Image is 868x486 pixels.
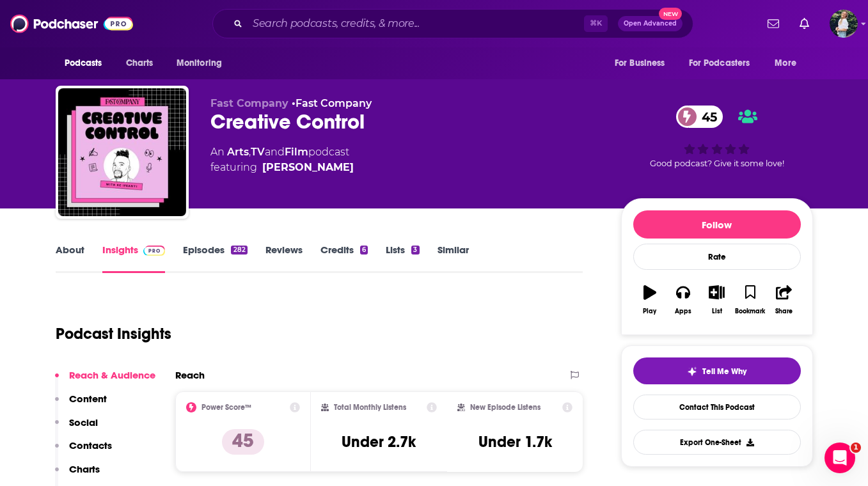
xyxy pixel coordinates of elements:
a: TV [251,146,265,158]
h3: Under 2.7k [342,432,416,451]
p: Social [69,416,98,428]
button: Show profile menu [830,10,858,38]
span: Tell Me Why [702,366,746,377]
div: 45Good podcast? Give it some love! [621,97,813,176]
h1: Podcast Insights [56,324,171,343]
span: Podcasts [65,54,102,72]
div: Search podcasts, credits, & more... [212,9,693,38]
div: 6 [360,246,368,255]
span: More [775,54,796,72]
a: Fast Company [296,97,372,109]
button: Contacts [55,439,112,463]
h2: Power Score™ [201,403,251,412]
a: 45 [676,106,723,128]
button: List [700,277,733,323]
img: Podchaser - Follow, Share and Rate Podcasts [10,12,133,36]
span: Charts [126,54,154,72]
div: Bookmark [735,308,765,315]
span: • [292,97,372,109]
a: Similar [438,244,469,273]
input: Search podcasts, credits, & more... [248,13,584,34]
span: New [659,8,682,20]
a: Show notifications dropdown [762,13,784,35]
h2: Reach [175,369,205,381]
span: featuring [210,160,354,175]
a: Film [285,146,308,158]
img: User Profile [830,10,858,38]
h2: New Episode Listens [470,403,541,412]
div: Share [775,308,793,315]
iframe: Intercom live chat [825,443,855,473]
img: Creative Control [58,88,186,216]
img: Podchaser Pro [143,246,166,256]
span: Logged in as ginny24232 [830,10,858,38]
p: 45 [222,429,264,455]
p: Contacts [69,439,112,451]
p: Charts [69,463,100,475]
h3: Under 1.7k [478,432,552,451]
span: ⌘ K [584,15,608,32]
span: Good podcast? Give it some love! [650,159,784,168]
button: open menu [606,51,681,75]
div: Play [643,308,656,315]
button: open menu [766,51,812,75]
span: For Business [615,54,665,72]
button: Social [55,416,98,440]
button: Follow [633,210,801,239]
a: KC Ifeanyi [262,160,354,175]
button: Apps [667,277,700,323]
div: 3 [411,246,419,255]
button: open menu [56,51,119,75]
button: Play [633,277,667,323]
button: Content [55,393,107,416]
div: Rate [633,244,801,270]
span: Monitoring [177,54,222,72]
button: open menu [681,51,769,75]
div: Apps [675,308,691,315]
button: Export One-Sheet [633,430,801,455]
span: 1 [851,443,861,453]
span: For Podcasters [689,54,750,72]
a: Show notifications dropdown [794,13,814,35]
a: About [56,244,84,273]
span: , [249,146,251,158]
a: InsightsPodchaser Pro [102,244,166,273]
p: Content [69,393,107,405]
button: open menu [168,51,239,75]
a: Credits6 [320,244,368,273]
a: Charts [118,51,161,75]
a: Arts [227,146,249,158]
button: Share [767,277,800,323]
img: tell me why sparkle [687,366,697,377]
h2: Total Monthly Listens [334,403,406,412]
span: Fast Company [210,97,288,109]
a: Contact This Podcast [633,395,801,419]
a: Reviews [265,244,303,273]
button: tell me why sparkleTell Me Why [633,357,801,384]
button: Open AdvancedNew [618,16,683,31]
div: An podcast [210,145,354,175]
div: 282 [231,246,247,255]
p: Reach & Audience [69,369,155,381]
span: 45 [689,106,723,128]
span: and [265,146,285,158]
a: Episodes282 [183,244,247,273]
span: Open Advanced [624,20,677,27]
button: Bookmark [734,277,767,323]
button: Reach & Audience [55,369,155,393]
div: List [712,308,722,315]
a: Lists3 [386,244,419,273]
